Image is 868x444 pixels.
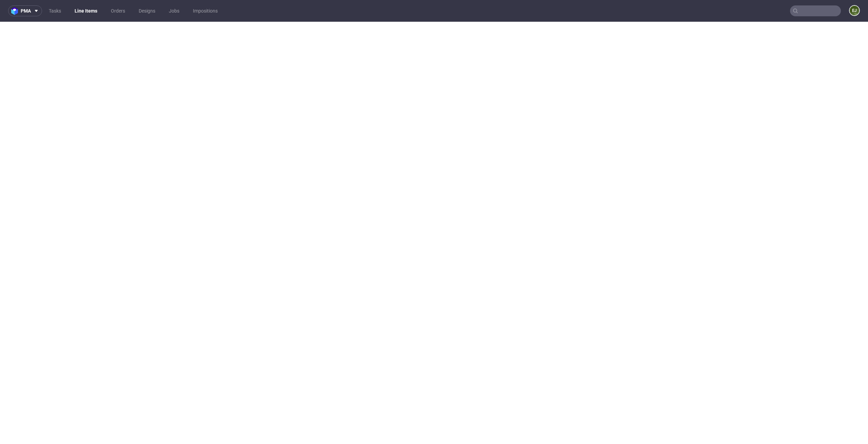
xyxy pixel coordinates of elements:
button: pma [8,5,42,16]
a: Orders [107,5,129,16]
a: Line Items [71,5,101,16]
a: Designs [135,5,159,16]
span: pma [21,8,31,13]
a: Impositions [189,5,222,16]
img: logo [11,7,21,15]
a: Tasks [45,5,65,16]
figcaption: EJ [850,6,859,15]
a: Jobs [165,5,183,16]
